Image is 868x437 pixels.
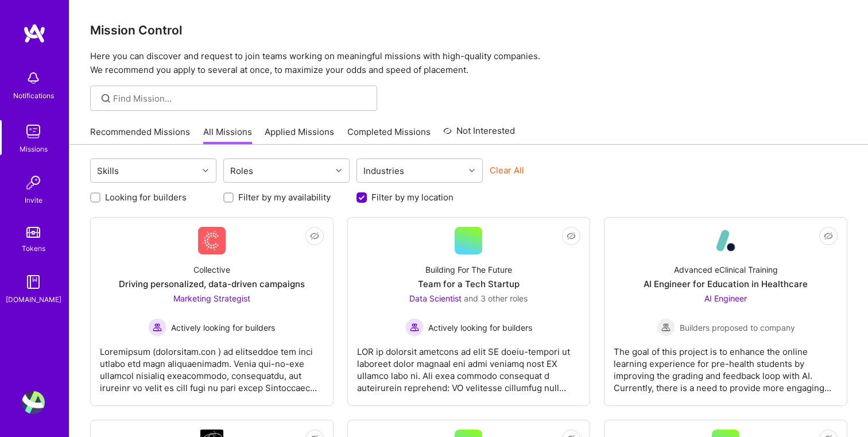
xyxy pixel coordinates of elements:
img: Invite [22,171,45,194]
img: logo [23,23,46,44]
a: All Missions [203,126,252,145]
span: Actively looking for builders [171,322,275,334]
i: icon Chevron [336,168,342,173]
div: Industries [361,163,407,179]
div: Loremipsum (dolorsitam.con ) ad elitseddoe tem inci utlabo etd magn aliquaenimadm. Venia qui-no-e... [100,337,324,394]
img: tokens [26,227,40,238]
div: Driving personalized, data-driven campaigns [119,278,305,290]
div: Roles [227,163,256,179]
i: icon EyeClosed [567,231,576,241]
div: AI Engineer for Education in Healthcare [644,278,808,290]
span: AI Engineer [704,293,747,303]
a: Not Interested [443,124,515,145]
div: Advanced eClinical Training [674,264,778,276]
label: Looking for builders [105,191,187,203]
div: Building For The Future [425,264,512,276]
img: User Avatar [22,391,45,414]
button: Clear All [490,164,524,176]
img: Actively looking for builders [405,318,424,337]
span: Builders proposed to company [680,322,795,334]
img: Company Logo [712,227,739,254]
input: Find Mission... [113,92,369,105]
a: Recommended Missions [90,126,190,145]
img: Builders proposed to company [657,318,675,337]
a: Completed Missions [347,126,431,145]
i: icon SearchGrey [99,92,113,105]
div: LOR ip dolorsit ametcons ad elit SE doeiu-tempori ut laboreet dolor magnaal eni admi veniamq nost... [357,337,581,394]
label: Filter by my location [371,191,454,203]
div: Team for a Tech Startup [418,278,520,290]
div: Invite [25,194,42,206]
i: icon EyeClosed [824,231,833,241]
img: teamwork [22,120,45,143]
span: Marketing Strategist [173,293,250,303]
img: guide book [22,270,45,293]
div: The goal of this project is to enhance the online learning experience for pre-health students by ... [614,337,838,394]
i: icon EyeClosed [310,231,319,241]
img: Actively looking for builders [148,318,166,337]
i: icon Chevron [203,168,208,173]
span: and 3 other roles [464,293,528,303]
div: Missions [20,143,48,155]
label: Filter by my availability [238,191,331,203]
div: Tokens [22,242,45,254]
i: icon Chevron [469,168,475,173]
div: Collective [193,264,230,276]
div: Notifications [13,90,54,102]
div: [DOMAIN_NAME] [6,293,61,305]
span: Data Scientist [409,293,462,303]
p: Here you can discover and request to join teams working on meaningful missions with high-quality ... [90,49,847,77]
a: Applied Missions [265,126,334,145]
img: Company Logo [198,227,226,254]
img: bell [22,67,45,90]
span: Actively looking for builders [428,322,532,334]
h3: Mission Control [90,23,847,37]
div: Skills [94,163,122,179]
